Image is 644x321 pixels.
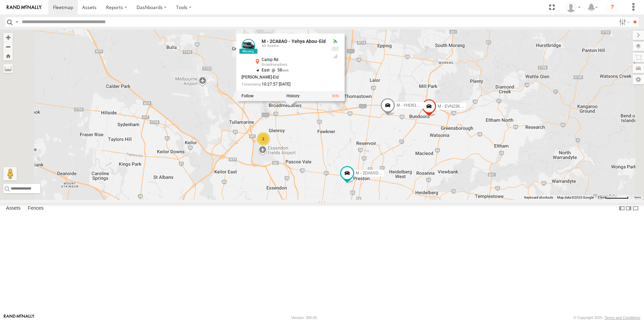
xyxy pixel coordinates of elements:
div: © Copyright 2025 - [574,316,640,320]
span: 2 km [598,196,605,199]
a: Terms and Conditions [605,316,640,320]
span: Map data ©2025 Google [557,196,594,199]
div: Broadmeadows [262,63,326,67]
button: Keyboard shortcuts [524,195,553,200]
label: Realtime tracking of Asset [241,94,254,98]
label: Measure [3,64,13,73]
button: Map Scale: 2 km per 66 pixels [596,195,631,200]
img: rand-logo.svg [7,5,42,10]
button: Zoom Home [3,51,13,60]
div: Valid GPS Fix [331,39,339,44]
span: M - 2DA6XD - [PERSON_NAME] [356,171,415,175]
a: Terms [634,196,641,199]
div: 2 [257,132,270,146]
div: No voltage information received from this device. [331,46,339,52]
button: Zoom in [3,33,13,42]
label: Dock Summary Table to the Right [625,203,632,213]
div: Date/time of location update [241,83,326,87]
div: Tye Clark [563,2,583,12]
button: Zoom out [3,42,13,51]
label: Hide Summary Table [632,203,639,213]
a: View Asset Details [241,39,255,52]
div: Camp Rd [262,58,326,62]
i: ? [607,2,618,13]
label: Map Settings [633,75,644,84]
div: GSM Signal = 4 [331,54,339,59]
a: Visit our Website [4,314,35,321]
label: View Asset History [286,94,300,98]
label: Assets [3,204,24,213]
label: Dock Summary Table to the Left [619,203,625,213]
button: Drag Pegman onto the map to open Street View [3,167,17,180]
div: Version: 306.00 [291,316,317,320]
label: Fences [24,204,47,213]
label: Search Filter Options [616,17,631,27]
a: View Asset Details [332,94,339,98]
div: [PERSON_NAME]-Eid [241,75,326,80]
span: 58 [270,68,289,73]
span: M - YHD61W - [PERSON_NAME] [396,103,457,108]
span: East [262,68,270,73]
a: M - 2CA8AO - Yehya Abou-Eid [262,39,326,44]
label: Search Query [14,17,19,27]
span: M - EVN23K - [PERSON_NAME] [438,104,497,109]
div: All Assets [262,44,326,48]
